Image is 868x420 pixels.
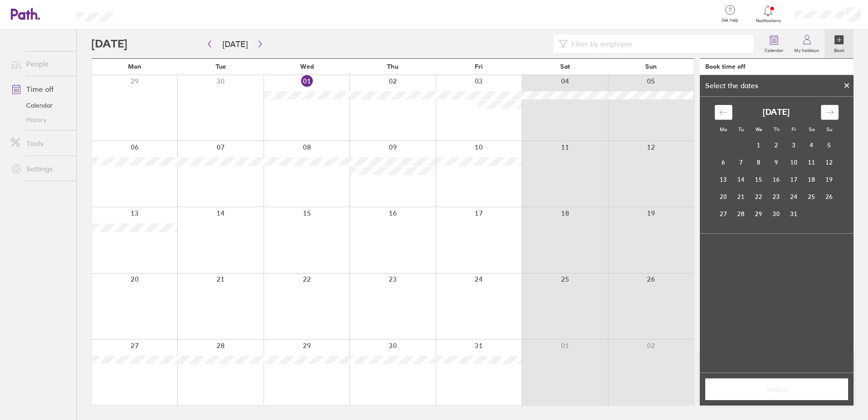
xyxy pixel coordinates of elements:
td: Monday, October 20, 2025 [715,188,732,205]
a: Notifications [754,5,783,24]
span: Thu [387,63,398,70]
td: Thursday, October 16, 2025 [768,171,785,188]
span: Sun [645,63,657,70]
a: Calendar [759,29,789,58]
td: Wednesday, October 15, 2025 [750,171,768,188]
a: Tools [4,134,76,152]
a: Settings [4,160,76,178]
small: Th [774,126,779,132]
strong: [DATE] [763,108,790,117]
td: Wednesday, October 1, 2025 [750,137,768,154]
td: Saturday, October 25, 2025 [803,188,821,205]
small: Su [826,126,832,132]
span: Fri [475,63,483,70]
label: My holidays [789,45,825,53]
td: Tuesday, October 28, 2025 [732,205,750,222]
td: Thursday, October 2, 2025 [768,137,785,154]
label: Calendar [759,45,789,53]
td: Wednesday, October 8, 2025 [750,154,768,171]
td: Saturday, October 18, 2025 [803,171,821,188]
td: Friday, October 3, 2025 [785,137,803,154]
td: Wednesday, October 22, 2025 [750,188,768,205]
td: Monday, October 6, 2025 [715,154,732,171]
div: Book time off [705,63,745,70]
input: Filter by employee [568,35,748,52]
td: Thursday, October 30, 2025 [768,205,785,222]
td: Friday, October 17, 2025 [785,171,803,188]
a: Calendar [4,98,76,113]
small: We [755,126,762,132]
td: Monday, October 13, 2025 [715,171,732,188]
td: Sunday, October 26, 2025 [821,188,838,205]
a: History [4,113,76,127]
button: [DATE] [215,37,255,52]
td: Friday, October 24, 2025 [785,188,803,205]
div: Move backward to switch to the previous month. [715,105,732,120]
td: Tuesday, October 14, 2025 [732,171,750,188]
a: Time off [4,80,76,98]
td: Sunday, October 19, 2025 [821,171,838,188]
span: Select [712,385,842,393]
span: Notifications [754,18,783,24]
span: Tue [216,63,226,70]
td: Tuesday, October 7, 2025 [732,154,750,171]
td: Saturday, October 4, 2025 [803,137,821,154]
small: Sa [809,126,815,132]
td: Thursday, October 9, 2025 [768,154,785,171]
a: My holidays [789,29,825,58]
span: Get help [715,18,745,23]
span: Wed [300,63,314,70]
div: Select the dates [700,81,764,90]
small: Fr [792,126,796,132]
span: Mon [128,63,142,70]
label: Book [829,45,850,53]
button: Select [705,378,848,400]
td: Monday, October 27, 2025 [715,205,732,222]
div: Calendar [705,97,849,233]
td: Tuesday, October 21, 2025 [732,188,750,205]
td: Thursday, October 23, 2025 [768,188,785,205]
td: Sunday, October 12, 2025 [821,154,838,171]
td: Wednesday, October 29, 2025 [750,205,768,222]
td: Friday, October 10, 2025 [785,154,803,171]
small: Tu [738,126,744,132]
td: Saturday, October 11, 2025 [803,154,821,171]
span: Sat [560,63,570,70]
td: Friday, October 31, 2025 [785,205,803,222]
small: Mo [720,126,727,132]
td: Sunday, October 5, 2025 [821,137,838,154]
div: Move forward to switch to the next month. [821,105,839,120]
a: People [4,55,76,73]
a: Book [825,29,854,58]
